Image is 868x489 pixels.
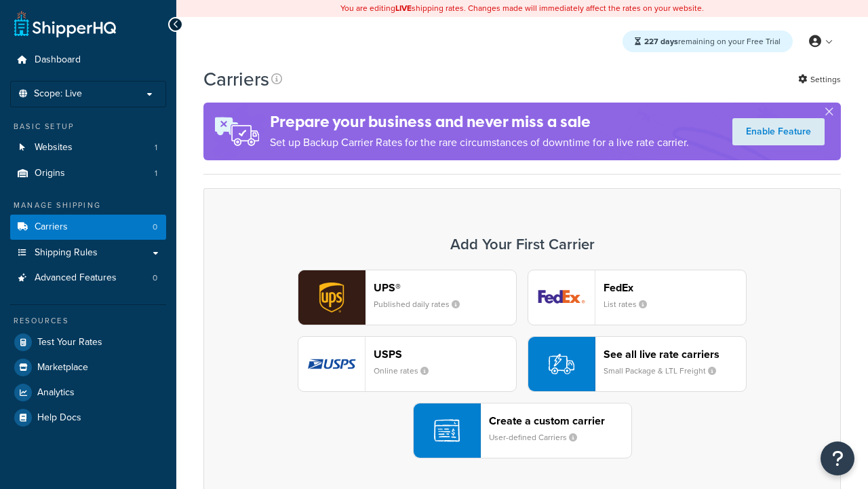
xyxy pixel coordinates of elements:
div: remaining on your Free Trial [623,31,793,52]
span: Test Your Rates [37,337,102,348]
span: Marketplace [37,362,88,374]
small: User-defined Carriers [489,431,588,443]
button: Create a custom carrierUser-defined Carriers [413,403,632,458]
img: ups logo [298,270,365,325]
span: 0 [153,221,157,233]
strong: 227 days [644,35,678,48]
a: Marketplace [10,355,166,380]
span: Help Docs [37,412,81,424]
small: List rates [604,298,658,310]
h3: Add Your First Carrier [218,236,827,253]
span: 0 [153,272,157,284]
a: Enable Feature [732,118,825,145]
a: Settings [798,70,841,89]
button: ups logoUPS®Published daily rates [298,270,517,325]
li: Advanced Features [10,266,166,291]
img: icon-carrier-custom-c93b8a24.svg [434,418,460,443]
small: Published daily rates [374,298,471,310]
span: Origins [35,168,65,179]
button: See all live rate carriersSmall Package & LTL Freight [528,336,747,392]
small: Online rates [374,365,439,377]
li: Origins [10,161,166,186]
span: Analytics [37,387,75,399]
header: See all live rate carriers [604,348,746,361]
a: Analytics [10,380,166,405]
a: Origins 1 [10,161,166,186]
header: USPS [374,348,516,361]
div: Basic Setup [10,121,166,132]
span: 1 [155,142,157,153]
h4: Prepare your business and never miss a sale [270,111,689,133]
img: usps logo [298,337,365,391]
a: Dashboard [10,48,166,73]
img: ad-rules-rateshop-fe6ec290ccb7230408bd80ed9643f0289d75e0ffd9eb532fc0e269fcd187b520.png [203,103,270,160]
span: Scope: Live [34,88,82,100]
span: Carriers [35,221,68,233]
a: Advanced Features 0 [10,266,166,291]
img: icon-carrier-liverate-becf4550.svg [549,351,574,377]
header: UPS® [374,281,516,294]
div: Resources [10,315,166,327]
a: ShipperHQ Home [14,10,116,37]
header: Create a custom carrier [489,414,631,427]
div: Manage Shipping [10,200,166,211]
p: Set up Backup Carrier Rates for the rare circumstances of downtime for a live rate carrier. [270,133,689,152]
img: fedEx logo [528,270,595,325]
span: Advanced Features [35,272,117,284]
h1: Carriers [203,66,269,92]
a: Shipping Rules [10,240,166,266]
b: LIVE [395,2,412,14]
a: Carriers 0 [10,215,166,240]
a: Test Your Rates [10,330,166,355]
a: Help Docs [10,405,166,430]
span: Shipping Rules [35,247,98,259]
a: Websites 1 [10,135,166,160]
header: FedEx [604,281,746,294]
li: Websites [10,135,166,160]
span: Websites [35,142,73,153]
small: Small Package & LTL Freight [604,365,727,377]
span: 1 [155,168,157,179]
li: Carriers [10,215,166,240]
span: Dashboard [35,54,81,66]
button: fedEx logoFedExList rates [528,270,747,325]
button: Open Resource Center [821,441,854,475]
button: usps logoUSPSOnline rates [298,336,517,392]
